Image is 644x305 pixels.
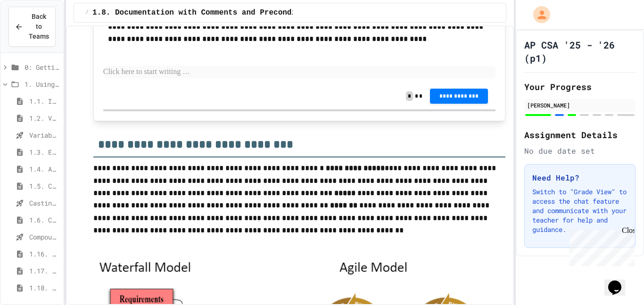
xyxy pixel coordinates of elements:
[566,226,635,266] iframe: chat widget
[25,62,59,72] span: 0: Getting Started
[29,164,59,174] span: 1.4. Assignment and Input
[4,4,65,60] div: Chat with us now!Close
[29,96,59,106] span: 1.1. Introduction to Algorithms, Programming, and Compilers
[29,12,49,41] span: Back to Teams
[29,232,59,242] span: Compound assignment operators - Quiz
[29,249,59,259] span: 1.16. Unit Summary 1a (1.1-1.6)
[524,128,636,141] h2: Assignment Details
[524,38,636,65] h1: AP CSA '25 - '26 (p1)
[532,187,627,234] p: Switch to "Grade View" to access the chat feature and communicate with your teacher for help and ...
[85,9,89,16] span: /
[604,267,635,296] iframe: chat widget
[524,80,636,93] h2: Your Progress
[29,181,59,191] span: 1.5. Casting and Ranges of Values
[29,215,59,225] span: 1.6. Compound Assignment Operators
[532,172,627,183] h3: Need Help?
[29,113,59,123] span: 1.2. Variables and Data Types
[523,4,553,25] div: My Account
[29,130,59,140] span: Variables and Data Types - Quiz
[92,7,319,18] span: 1.8. Documentation with Comments and Preconditions
[29,266,59,276] span: 1.17. Mixed Up Code Practice 1.1-1.6
[29,198,59,208] span: Casting and Ranges of variables - Quiz
[8,7,56,47] button: Back to Teams
[29,147,59,157] span: 1.3. Expressions and Output [New]
[29,283,59,293] span: 1.18. Coding Practice 1a (1.1-1.6)
[25,79,59,89] span: 1. Using Objects and Methods
[524,145,636,157] div: No due date set
[527,101,633,109] div: [PERSON_NAME]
